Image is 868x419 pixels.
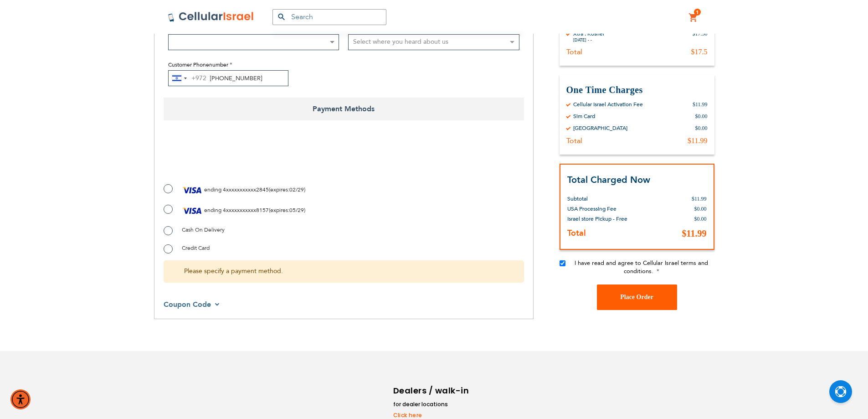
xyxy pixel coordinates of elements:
[169,71,206,86] button: Selected country
[182,226,225,233] span: Cash On Delivery
[573,113,595,120] div: Sim Card
[204,186,221,193] span: ending
[567,205,616,212] span: USA Processing Fee
[573,124,627,132] div: [GEOGRAPHIC_DATA]
[693,101,708,108] div: $11.99
[182,183,203,197] img: Visa
[695,113,708,120] div: $0.00
[164,183,305,197] label: ( : )
[567,228,586,239] strong: Total
[688,12,699,23] a: 1
[164,204,305,217] label: ( : )
[566,84,708,96] h3: One Time Charges
[289,207,304,214] span: 05/29
[682,228,707,238] span: $11.99
[694,206,707,212] span: $0.00
[567,187,638,204] th: Subtotal
[168,70,288,86] input: e.g. 50-234-5678
[691,47,708,57] div: $17.5
[182,244,210,252] span: Credit Card
[270,186,288,193] span: expires
[223,207,269,214] span: 4xxxxxxxxxxx8157
[694,216,707,222] span: $0.00
[184,267,283,275] span: Please specify a payment method.
[695,124,708,132] div: $0.00
[164,98,524,120] span: Payment Methods
[620,294,653,300] span: Place Order
[191,73,206,84] div: +972
[573,37,605,43] div: [DATE] - -
[182,204,203,217] img: Visa
[688,136,707,145] div: $11.99
[164,300,211,310] span: Coupon Code
[575,259,708,275] span: I have read and agree to Cellular Israel terms and conditions.
[289,186,304,193] span: 02/29
[693,30,708,43] div: $17.50
[164,141,302,176] iframe: reCAPTCHA
[272,9,386,25] input: Search
[393,400,471,409] li: for dealer locations
[168,11,254,22] img: Cellular Israel Logo
[204,207,221,214] span: ending
[393,384,471,398] h6: Dealers / walk-in
[567,215,627,222] span: Israel store Pickup - Free
[573,30,605,37] div: Xtra : Kosher
[566,136,582,145] div: Total
[597,285,677,310] button: Place Order
[270,207,288,214] span: expires
[696,9,699,16] span: 1
[567,174,650,186] strong: Total Charged Now
[168,61,228,68] span: Customer Phonenumber
[573,101,643,108] div: Cellular Israel Activation Fee
[223,186,269,193] span: 4xxxxxxxxxxx2845
[692,196,707,202] span: $11.99
[10,389,31,409] div: Accessibility Menu
[566,47,582,57] div: Total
